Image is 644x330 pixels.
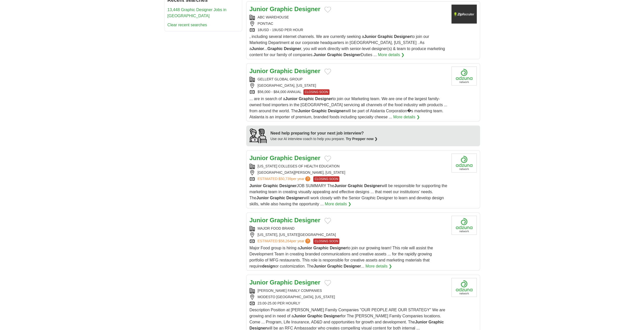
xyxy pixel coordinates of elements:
div: MODESTO [GEOGRAPHIC_DATA], [US_STATE] [250,294,447,300]
strong: Graphic [267,47,283,51]
div: Use our AI interview coach to help you prepare. [271,136,378,142]
a: Clear recent searches [168,23,207,27]
strong: design [262,264,275,268]
strong: Graphic [311,109,327,113]
strong: Junior [364,34,377,39]
strong: Graphic [299,97,314,101]
span: CLOSING SOON [313,176,339,182]
strong: Designer [294,6,320,12]
div: PONTIAC [250,21,447,26]
strong: Junior [256,196,269,200]
strong: Junior [250,68,268,74]
span: , including several internet channels. We are currently seeking a to join our Marketing Departmen... [250,34,445,57]
strong: Graphic [378,34,393,39]
a: ESTIMATED:$58,264per year? [258,238,311,244]
strong: Designer [315,97,332,101]
span: CLOSING SOON [303,89,329,95]
strong: Graphic [270,155,293,161]
strong: Designer [324,314,341,318]
a: Junior Graphic Designer [250,68,320,74]
button: Add to favorite jobs [324,69,331,75]
a: More details ❯ [393,114,420,120]
div: MAJOR FOOD BRAND [250,226,447,231]
div: [GEOGRAPHIC_DATA][PERSON_NAME], [US_STATE] [250,170,447,175]
strong: Designer [344,264,361,268]
strong: Graphic [270,279,293,286]
strong: Graphic [307,314,322,318]
a: Try Prepper now ❯ [346,137,378,141]
img: Company logo [451,5,477,24]
div: [PERSON_NAME] FAMILY COMPANIES [250,288,447,293]
strong: Designer [328,109,345,113]
strong: Junior [250,217,268,224]
strong: Designer [286,196,303,200]
div: ABC WAREHOUSE [250,15,447,20]
strong: Junior [250,155,268,161]
span: $58,264 [278,239,291,243]
strong: Graphic [428,320,444,324]
strong: Graphic [348,184,363,188]
strong: Designer [294,155,320,161]
strong: Junior [334,184,347,188]
strong: Junior [250,184,262,188]
span: ? [305,176,310,181]
strong: Graphic [270,6,293,12]
strong: Junior [314,264,326,268]
button: Add to favorite jobs [324,280,331,286]
span: $50,739 [278,177,291,181]
strong: Graphic [270,196,285,200]
a: Junior Graphic Designer [250,6,320,12]
a: 13,448 Graphic Designer Jobs in [GEOGRAPHIC_DATA] [168,8,226,18]
div: GELLERT GLOBAL GROUP [250,77,447,82]
strong: Designer [343,53,361,57]
button: Add to favorite jobs [324,218,331,224]
strong: Designer [330,246,347,250]
strong: Junior [294,314,306,318]
a: More details ❯ [365,263,392,269]
span: Major Food group is hiring a to join our growing team! This role will assist the Development Team... [250,246,433,268]
img: Company logo [451,216,477,235]
img: Company logo [451,153,477,172]
strong: Designer [294,68,320,74]
a: Junior Graphic Designer [250,155,320,161]
img: Company logo [451,278,477,297]
div: [US_STATE] COLLEGES OF HEALTH EDUCATION [250,164,447,169]
span: CLOSING SOON [313,238,339,244]
strong: Junior [252,47,264,51]
strong: Designer [294,217,320,224]
strong: Junior [314,53,326,57]
strong: Graphic [327,53,342,57]
strong: Junior [298,109,310,113]
strong: Junior [250,279,268,286]
strong: Designer [394,34,411,39]
img: Company logo [451,67,477,85]
strong: Designer [294,279,320,286]
a: More details ❯ [325,201,351,207]
div: 18USD - 19USD PER HOUR [250,27,447,33]
span: ? [305,238,310,244]
div: [GEOGRAPHIC_DATA], [US_STATE] [250,83,447,88]
strong: Graphic [270,68,293,74]
strong: Designer [364,184,381,188]
button: Add to favorite jobs [324,156,331,162]
strong: Junior [285,97,298,101]
a: ESTIMATED:$50,739per year? [258,176,311,182]
a: Junior Graphic Designer [250,279,320,286]
a: Junior Graphic Designer [250,217,320,224]
strong: Graphic [313,246,328,250]
strong: Junior [250,6,268,12]
strong: Junior [415,320,427,324]
strong: Graphic [327,264,342,268]
div: 23.00-25.00 PER HOURLY [250,301,447,306]
strong: Junior [300,246,312,250]
strong: Graphic [270,217,293,224]
span: ... are in search of a to join our Marketing team. We are one of the largest family-owned food im... [250,97,447,119]
strong: Graphic [263,184,278,188]
div: $56,000 - $84,000 ANNUAL [250,89,447,95]
button: Add to favorite jobs [324,7,331,13]
a: More details ❯ [378,52,404,58]
span: JOB SUMMARY The will be responsible for supporting the marketing team in creating visually appeal... [250,184,447,206]
strong: Designer [284,47,301,51]
div: Need help preparing for your next job interview? [271,130,378,136]
div: [US_STATE], [US_STATE][GEOGRAPHIC_DATA] [250,232,447,237]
